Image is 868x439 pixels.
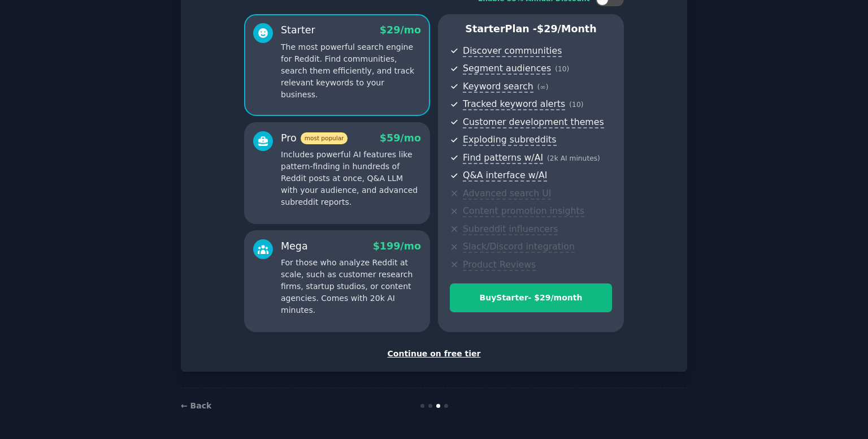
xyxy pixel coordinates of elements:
[537,83,549,91] span: ( ∞ )
[537,23,597,35] span: $ 29 /month
[463,223,558,235] span: Subreddit influencers
[450,283,612,312] button: BuyStarter- $29/month
[463,63,551,75] span: Segment audiences
[281,239,308,253] div: Mega
[450,22,612,36] p: Starter Plan -
[181,401,211,410] a: ← Back
[281,149,421,208] p: Includes powerful AI features like pattern-finding in hundreds of Reddit posts at once, Q&A LLM w...
[463,152,543,164] span: Find patterns w/AI
[463,170,547,182] span: Q&A interface w/AI
[463,81,533,93] span: Keyword search
[281,257,421,316] p: For those who analyze Reddit at scale, such as customer research firms, startup studios, or conte...
[569,101,583,109] span: ( 10 )
[301,132,348,144] span: most popular
[380,24,421,36] span: $ 29 /mo
[463,45,562,57] span: Discover communities
[463,98,565,110] span: Tracked keyword alerts
[463,117,604,128] span: Customer development themes
[281,131,348,145] div: Pro
[555,65,569,73] span: ( 10 )
[463,205,584,217] span: Content promotion insights
[547,154,600,162] span: ( 2k AI minutes )
[373,240,421,252] span: $ 199 /mo
[281,23,315,37] div: Starter
[463,241,575,253] span: Slack/Discord integration
[450,292,611,304] div: Buy Starter - $ 29 /month
[193,348,675,360] div: Continue on free tier
[281,41,421,101] p: The most powerful search engine for Reddit. Find communities, search them efficiently, and track ...
[463,259,536,271] span: Product Reviews
[380,132,421,144] span: $ 59 /mo
[463,134,556,146] span: Exploding subreddits
[463,188,551,200] span: Advanced search UI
